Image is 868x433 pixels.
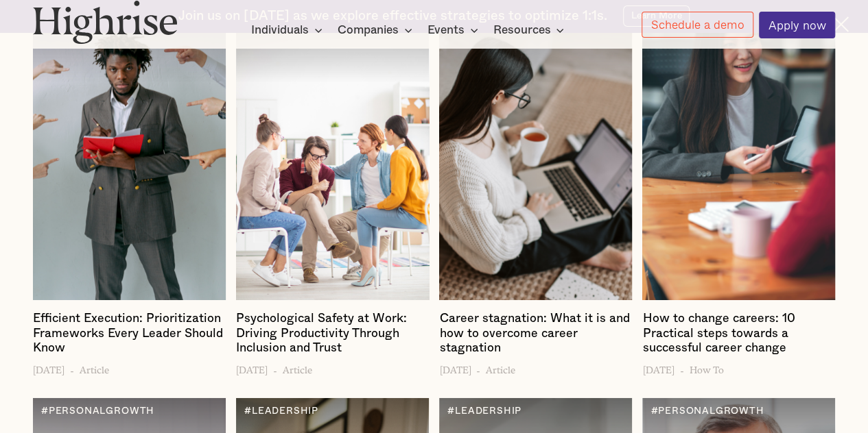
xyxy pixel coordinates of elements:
[251,22,327,38] div: Individuals
[244,406,318,417] div: #LEADERSHIP
[486,360,515,375] h5: Article
[283,360,312,375] h5: Article
[80,360,109,375] h5: Article
[33,311,225,355] h4: Efficient Execution: Prioritization Frameworks Every Leader Should Know
[439,311,631,355] h4: Career stagnation: What it is and how to overcome career stagnation
[236,360,268,375] h5: [DATE]
[70,360,74,375] h6: -
[338,22,417,38] div: Companies
[759,12,835,38] a: Apply now
[33,360,64,375] h5: [DATE]
[493,22,550,38] div: Resources
[427,22,465,38] div: Events
[642,12,753,38] a: Schedule a demo
[642,360,674,375] h5: [DATE]
[689,360,723,375] h5: How To
[447,406,521,417] div: #LEADERSHIP
[642,311,834,355] h4: How to change careers: 10 Practical steps towards a successful career change
[273,360,277,375] h6: -
[476,360,480,375] h6: -
[338,22,399,38] div: Companies
[679,360,683,375] h6: -
[439,360,471,375] h5: [DATE]
[251,22,309,38] div: Individuals
[427,22,482,38] div: Events
[650,406,764,417] div: #PERSONALGROWTH
[236,311,428,355] h4: Psychological Safety at Work: Driving Productivity Through Inclusion and Trust
[41,406,154,417] div: #PERSONALGROWTH
[493,22,568,38] div: Resources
